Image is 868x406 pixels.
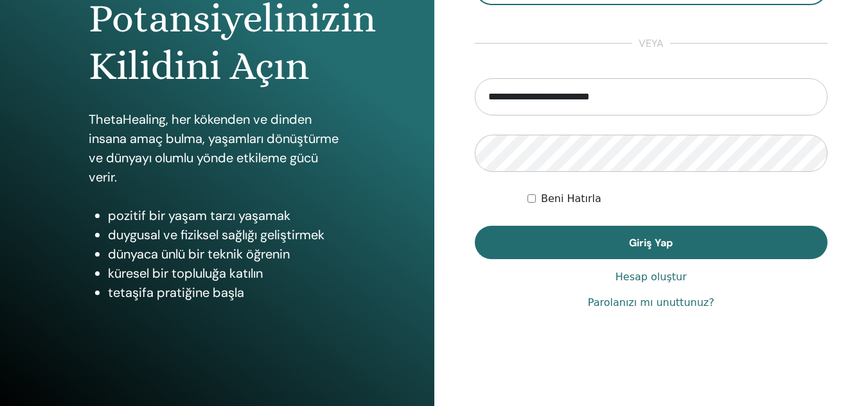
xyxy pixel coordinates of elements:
li: küresel bir topluluğa katılın [108,264,346,283]
a: Parolanızı mı unuttunuz? [588,295,714,310]
p: ThetaHealing, her kökenden ve dinden insana amaç bulma, yaşamları dönüştürme ve dünyayı olumlu yö... [89,110,346,187]
li: pozitif bir yaşam tarzı yaşamak [108,206,346,225]
a: Hesap oluştur [616,269,687,285]
span: veya [632,36,670,51]
li: duygusal ve fiziksel sağlığı geliştirmek [108,225,346,244]
li: dünyaca ünlü bir teknik öğrenin [108,244,346,264]
span: Giriş Yap [629,236,673,250]
button: Giriş Yap [475,226,828,259]
div: Keep me authenticated indefinitely or until I manually logout [527,191,828,207]
label: Beni Hatırla [541,191,601,207]
li: tetaşifa pratiğine başla [108,283,346,302]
